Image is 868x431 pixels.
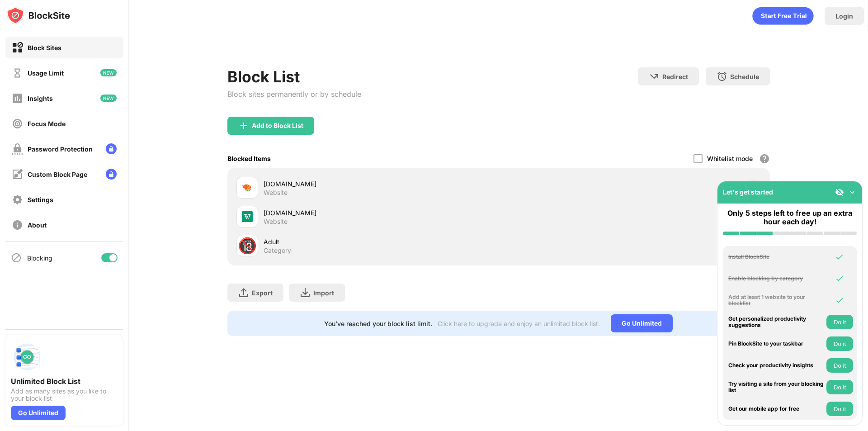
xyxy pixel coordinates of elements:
div: Insights [28,95,53,102]
div: Pin BlockSite to your taskbar [728,341,824,347]
div: Install BlockSite [728,254,824,260]
div: 🔞 [238,237,257,255]
div: Export [252,289,273,297]
div: Settings [28,196,53,204]
div: Unlimited Block List [11,377,118,386]
div: About [28,221,47,229]
img: favicons [242,211,253,222]
div: You’ve reached your block list limit. [324,320,432,327]
img: omni-check.svg [835,274,844,283]
div: Login [835,12,853,20]
img: omni-setup-toggle.svg [848,188,857,197]
img: omni-check.svg [835,252,844,261]
div: Blocked Items [227,155,271,162]
img: new-icon.svg [100,69,117,76]
div: Try visiting a site from your blocking list [728,381,824,394]
div: Focus Mode [28,120,66,128]
div: [DOMAIN_NAME] [264,179,499,189]
img: time-usage-off.svg [12,67,23,79]
img: logo-blocksite.svg [6,6,70,24]
button: Do it [826,402,853,416]
img: eye-not-visible.svg [835,188,844,197]
button: Do it [826,336,853,351]
div: Usage Limit [28,69,64,77]
div: [DOMAIN_NAME] [264,208,499,218]
div: Get personalized productivity suggestions [728,316,824,329]
div: Get our mobile app for free [728,406,824,412]
img: insights-off.svg [12,93,23,104]
img: password-protection-off.svg [12,143,23,155]
div: Custom Block Page [28,171,87,178]
div: Add to Block List [252,122,303,129]
div: Redirect [662,73,688,81]
div: Password Protection [28,145,93,153]
div: Block List [227,67,361,86]
div: Adult [264,237,499,246]
div: Add at least 1 website to your blocklist [728,294,824,307]
img: block-on.svg [12,42,23,53]
div: Import [313,289,334,297]
div: Check your productivity insights [728,362,824,369]
img: customize-block-page-off.svg [12,169,23,180]
div: Schedule [730,73,759,81]
img: lock-menu.svg [106,143,117,154]
div: Whitelist mode [707,155,753,162]
div: Enable blocking by category [728,275,824,282]
div: Click here to upgrade and enjoy an unlimited block list. [438,320,600,327]
div: Add as many sites as you like to your block list [11,388,118,402]
img: about-off.svg [12,219,23,231]
img: push-block-list.svg [11,341,43,373]
div: Website [264,218,288,226]
img: blocking-icon.svg [11,252,22,263]
div: Block Sites [28,44,61,52]
img: favicons [242,182,253,193]
div: Blocking [27,254,52,262]
div: Let's get started [723,188,773,196]
img: focus-off.svg [12,118,23,129]
img: lock-menu.svg [106,169,117,180]
div: animation [752,7,814,25]
img: settings-off.svg [12,194,23,205]
div: Category [264,246,291,255]
div: Go Unlimited [11,406,66,420]
button: Do it [826,380,853,394]
div: Block sites permanently or by schedule [227,90,361,99]
div: Go Unlimited [611,314,673,332]
button: Do it [826,315,853,329]
img: new-icon.svg [100,95,117,102]
button: Do it [826,358,853,373]
img: omni-check.svg [835,296,844,305]
div: Only 5 steps left to free up an extra hour each day! [723,209,857,226]
div: Website [264,189,288,197]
